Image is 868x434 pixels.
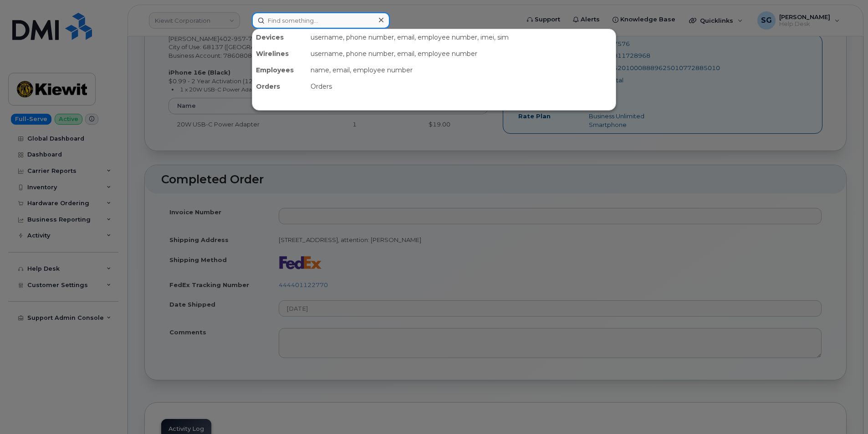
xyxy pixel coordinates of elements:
[252,62,307,78] div: Employees
[307,45,616,62] div: username, phone number, email, employee number
[252,12,390,29] input: Find something...
[307,62,616,78] div: name, email, employee number
[307,78,616,95] div: Orders
[252,45,307,62] div: Wirelines
[307,29,616,45] div: username, phone number, email, employee number, imei, sim
[828,394,861,427] iframe: Messenger Launcher
[252,78,307,95] div: Orders
[252,29,307,45] div: Devices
